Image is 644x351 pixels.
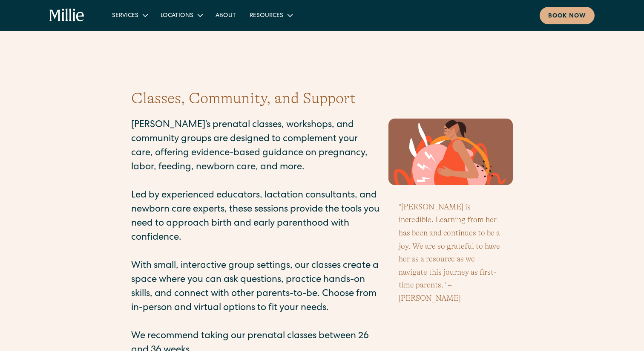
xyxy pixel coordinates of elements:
div: Locations [161,12,193,20]
a: home [49,9,85,22]
div: Book now [548,12,586,21]
div: Services [112,12,138,20]
h1: Classes, Community, and Support [131,87,513,110]
a: About [209,8,243,22]
div: Resources [250,12,283,20]
blockquote: "[PERSON_NAME] is incredible. Learning from her has been and continues to be a joy. We are so gra... [388,194,513,312]
a: Book now [540,7,595,24]
div: Services [105,8,154,22]
div: Locations [154,8,209,22]
img: Pregnant person [388,119,513,185]
div: Resources [243,8,299,22]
